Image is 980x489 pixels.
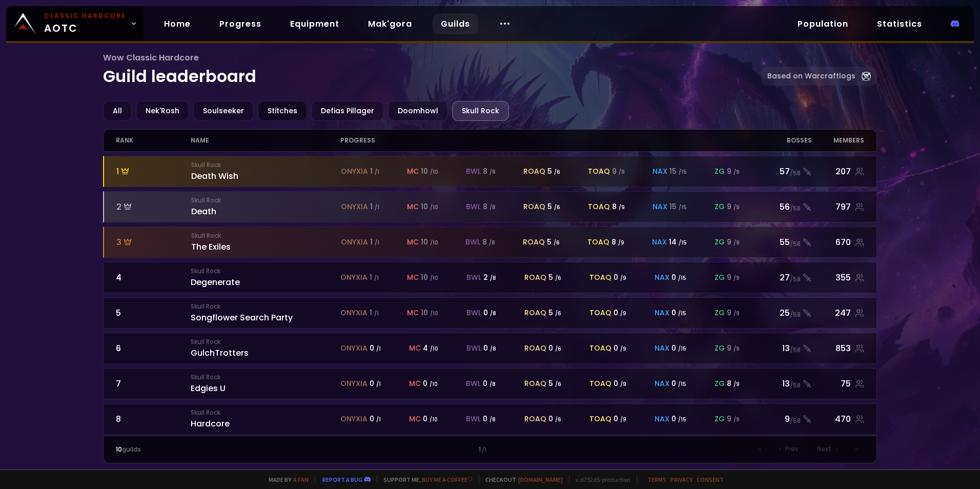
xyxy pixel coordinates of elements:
[191,373,340,395] div: Edgies U
[370,166,379,177] div: 1
[714,414,725,424] span: zg
[191,160,341,170] small: Skull Rock
[647,476,666,483] a: Terms
[340,308,367,318] span: onyxia
[555,380,561,388] small: / 6
[466,201,481,212] span: bwl
[678,345,686,353] small: / 15
[518,476,563,483] a: [DOMAIN_NAME]
[812,307,864,319] div: 247
[340,378,367,389] span: onyxia
[489,380,496,388] small: / 8
[671,378,686,389] div: 0
[407,237,419,248] span: mc
[44,11,126,21] small: Classic Hardcore
[614,414,626,424] div: 0
[727,201,740,212] div: 9
[116,413,191,425] div: 8
[407,201,419,212] span: mc
[587,237,609,248] span: toaq
[670,476,692,483] a: Privacy
[671,272,686,283] div: 0
[341,237,368,248] span: onyxia
[620,274,626,282] small: / 9
[619,168,625,176] small: / 9
[752,236,812,249] div: 55
[409,378,421,389] span: mc
[322,476,362,483] a: Report a bug
[761,67,877,86] a: Based on Warcraftlogs
[483,166,496,177] div: 8
[191,196,341,205] small: Skull Rock
[423,343,438,354] div: 4
[752,377,812,390] div: 13
[370,343,381,354] div: 0
[614,343,626,354] div: 0
[258,101,307,121] div: Stitches
[620,380,626,388] small: / 9
[589,308,611,318] span: toaq
[790,416,801,425] small: / 58
[727,237,740,248] div: 9
[262,476,309,483] span: Made by
[360,13,420,34] a: Mak'gora
[191,267,340,289] div: Degenerate
[669,201,687,212] div: 15
[790,169,801,178] small: / 58
[523,237,545,248] span: roaq
[671,414,686,424] div: 0
[812,165,864,178] div: 207
[370,237,379,248] div: 1
[611,237,624,248] div: 8
[612,201,625,212] div: 8
[490,345,496,353] small: / 8
[483,343,496,354] div: 0
[156,13,199,34] a: Home
[523,201,545,212] span: roaq
[547,237,560,248] div: 5
[489,168,496,176] small: / 8
[655,272,669,283] span: nax
[370,272,379,283] div: 1
[193,101,254,121] div: Soulseeker
[422,476,473,483] a: Buy me a coffee
[727,166,740,177] div: 9
[340,130,752,151] div: progress
[614,378,626,389] div: 0
[679,203,687,211] small: / 15
[548,378,561,389] div: 5
[678,274,686,282] small: / 15
[812,377,864,390] div: 75
[812,413,864,425] div: 470
[340,272,367,283] span: onyxia
[652,237,667,248] span: nax
[752,307,812,319] div: 25
[733,239,740,247] small: / 9
[103,333,877,364] a: 6Skull RockGulchTrottersonyxia 0 /1mc 4 /10bwl 0 /8roaq 0 /6toaq 0 /9nax 0 /15zg 9 /913/58853
[430,239,438,247] small: / 10
[733,168,740,176] small: / 9
[655,378,669,389] span: nax
[191,130,340,151] div: name
[103,101,132,121] div: All
[388,101,448,121] div: Doomhowl
[374,274,379,282] small: / 1
[790,204,801,213] small: / 58
[116,200,191,213] div: 2
[589,343,611,354] span: toaq
[588,201,610,212] span: toaq
[727,272,740,283] div: 9
[482,446,486,454] small: / 1
[103,368,877,399] a: 7Skull RockEdgies Uonyxia 0 /1mc 0 /10bwl 0 /8roaq 5 /6toaq 0 /9nax 0 /15zg 8 /913/5875
[409,414,421,424] span: mc
[589,414,611,424] span: toaq
[103,51,761,89] h1: Guild leaderboard
[483,272,496,283] div: 2
[483,308,496,318] div: 0
[370,414,381,424] div: 0
[714,166,725,177] span: zg
[547,166,560,177] div: 5
[612,166,625,177] div: 9
[341,201,368,212] span: onyxia
[524,308,546,318] span: roaq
